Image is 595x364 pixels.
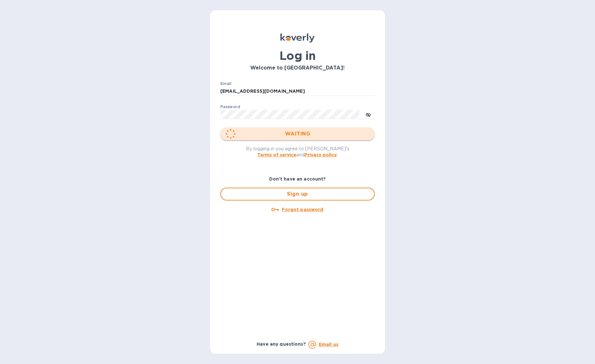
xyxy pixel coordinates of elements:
[282,207,323,212] u: Forgot password
[269,176,326,182] b: Don't have an account?
[220,49,375,62] h1: Log in
[220,105,240,109] label: Password
[220,188,375,201] button: Sign up
[226,190,369,198] span: Sign up
[280,33,315,42] img: Koverly
[362,108,375,121] button: toggle password visibility
[220,82,232,86] label: Email
[319,342,338,347] a: Email us
[246,146,349,157] span: By logging in you agree to [PERSON_NAME]'s and .
[220,65,375,71] h3: Welcome to [GEOGRAPHIC_DATA]!
[304,152,337,157] a: Privacy policy
[220,87,375,96] input: Enter email address
[257,152,296,157] a: Terms of service
[257,341,306,347] b: Have any questions?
